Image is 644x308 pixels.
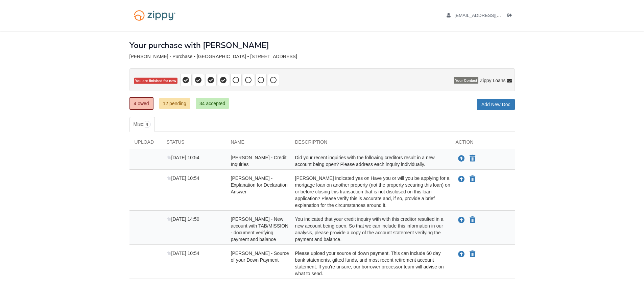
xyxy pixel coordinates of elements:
[469,250,476,258] button: Declare Steven Craig - Source of your Down Payment not applicable
[290,154,451,168] div: Did your recent inquiries with the following creditors result in a new account being open? Please...
[457,175,466,184] button: Upload Steven Craig - Explanation for Declaration Answer
[129,139,162,149] div: Upload
[162,139,226,149] div: Status
[457,250,466,259] button: Upload Steven Craig - Source of your Down Payment
[477,99,515,110] a: Add New Doc
[290,139,451,149] div: Description
[480,77,505,84] span: Zippy Loans
[469,216,476,224] button: Declare Steven Craig - New account with TAB/MISSION - document verifying payment and balance not ...
[457,216,466,224] button: Upload Steven Craig - New account with TAB/MISSION - document verifying payment and balance
[129,97,153,110] a: 4 owed
[167,175,199,181] span: [DATE] 10:54
[290,216,451,243] div: You indicated that your credit inquiry with with this creditor resulted in a new account being op...
[290,175,451,209] div: [PERSON_NAME] indicated yes on Have you or will you be applying for a mortgage loan on another pr...
[129,7,180,24] img: Logo
[231,251,289,263] span: [PERSON_NAME] - Source of your Down Payment
[469,175,476,183] button: Declare Steven Craig - Explanation for Declaration Answer not applicable
[507,13,515,20] a: Log out
[469,155,476,163] button: Declare Steven Craig - Credit Inquiries not applicable
[457,154,466,163] button: Upload Steven Craig - Credit Inquiries
[129,54,515,60] div: [PERSON_NAME] - Purchase • [GEOGRAPHIC_DATA] • [STREET_ADDRESS]
[290,250,451,277] div: Please upload your source of down payment. This can include 60 day bank statements, gifted funds,...
[454,13,532,18] span: seth22410@gmail.com
[129,41,269,50] h1: Your purchase with [PERSON_NAME]
[451,139,515,149] div: Action
[167,251,199,256] span: [DATE] 10:54
[231,216,289,242] span: [PERSON_NAME] - New account with TAB/MISSION - document verifying payment and balance
[167,155,199,160] span: [DATE] 10:54
[159,98,190,109] a: 12 pending
[454,77,478,84] span: Your Contact
[447,13,532,20] a: edit profile
[167,216,199,222] span: [DATE] 14:50
[231,175,288,194] span: [PERSON_NAME] - Explanation for Declaration Answer
[231,155,287,167] span: [PERSON_NAME] - Credit Inquiries
[134,78,178,84] span: You are finished for now
[226,139,290,149] div: Name
[196,98,229,109] a: 34 accepted
[129,117,155,132] a: Misc
[143,121,151,128] span: 4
